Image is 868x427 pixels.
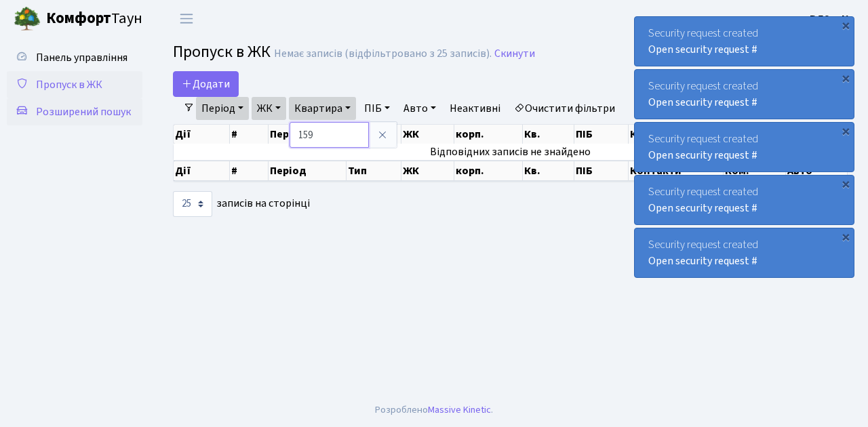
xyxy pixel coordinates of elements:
[629,161,724,181] th: Контакти
[347,161,402,181] th: Тип
[574,161,628,181] th: ПІБ
[269,125,347,144] th: Період
[444,97,506,120] a: Неактивні
[839,230,852,243] div: ×
[648,201,757,216] a: Open security request #
[252,97,286,120] a: ЖК
[635,228,854,277] div: Security request created
[46,7,142,30] span: Таун
[635,70,854,119] div: Security request created
[648,42,757,57] a: Open security request #
[196,97,249,120] a: Період
[289,97,356,120] a: Квартира
[648,95,757,110] a: Open security request #
[174,125,230,144] th: Дії
[170,7,203,30] button: Переключити навігацію
[629,125,724,144] th: Контакти
[839,18,852,32] div: ×
[810,11,852,27] a: ВЛ2 -. К.
[173,191,212,217] select: записів на сторінці
[359,97,395,120] a: ПІБ
[454,161,523,181] th: корп.
[428,403,491,417] a: Massive Kinetic
[839,124,852,138] div: ×
[36,77,102,92] span: Пропуск в ЖК
[401,161,454,181] th: ЖК
[230,161,268,181] th: #
[269,161,347,181] th: Період
[523,161,575,181] th: Кв.
[230,125,268,144] th: #
[574,125,628,144] th: ПІБ
[7,44,142,71] a: Панель управління
[509,97,620,120] a: Очистити фільтри
[7,98,142,125] a: Розширений пошук
[46,7,111,29] b: Комфорт
[401,125,454,144] th: ЖК
[375,403,493,418] div: Розроблено .
[36,50,127,65] span: Панель управління
[635,17,854,66] div: Security request created
[14,5,41,33] img: logo.png
[173,191,310,217] label: записів на сторінці
[174,161,230,181] th: Дії
[274,47,492,60] div: Немає записів (відфільтровано з 25 записів).
[839,71,852,85] div: ×
[173,71,239,97] a: Додати
[182,77,230,91] span: Додати
[523,125,575,144] th: Кв.
[839,177,852,190] div: ×
[173,40,271,64] span: Пропуск в ЖК
[635,123,854,171] div: Security request created
[648,253,757,268] a: Open security request #
[648,148,757,163] a: Open security request #
[398,97,441,120] a: Авто
[635,176,854,224] div: Security request created
[810,12,852,26] b: ВЛ2 -. К.
[36,104,131,119] span: Розширений пошук
[174,144,848,160] td: Відповідних записів не знайдено
[7,71,142,98] a: Пропуск в ЖК
[494,47,535,60] a: Скинути
[454,125,523,144] th: корп.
